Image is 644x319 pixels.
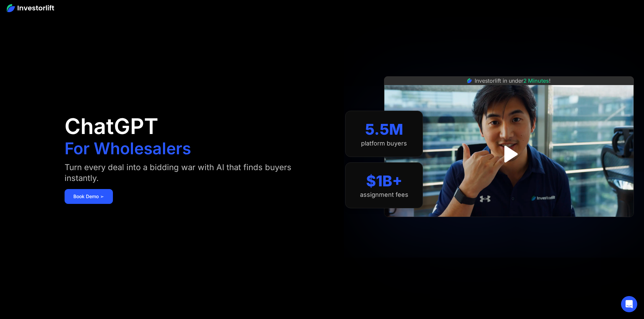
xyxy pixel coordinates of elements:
[65,115,158,137] h1: ChatGPT
[475,77,551,85] div: Investorlift in under !
[494,139,524,169] a: open lightbox
[365,121,403,138] div: 5.5M
[65,140,191,157] h1: For Wholesalers
[360,191,408,198] div: assignment fees
[361,140,407,147] div: platform buyers
[458,220,560,229] iframe: Customer reviews powered by Trustpilot
[65,162,308,184] div: Turn every deal into a bidding war with AI that finds buyers instantly.
[621,296,637,312] div: Open Intercom Messenger
[65,189,113,204] a: Book Demo ➢
[523,77,549,84] span: 2 Minutes
[366,172,402,190] div: $1B+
